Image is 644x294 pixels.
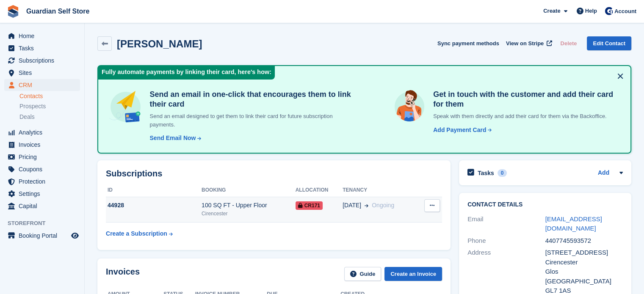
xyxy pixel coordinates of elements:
span: Capital [19,200,69,212]
h4: Send an email in one-click that encourages them to link their card [146,90,358,109]
a: Contacts [19,92,80,100]
div: 0 [498,169,507,177]
div: 44928 [106,201,202,210]
span: Analytics [19,126,69,138]
a: menu [4,230,80,242]
div: Cirencester [202,210,296,217]
h2: Contact Details [467,201,623,208]
a: menu [4,163,80,175]
span: [DATE] [343,201,361,210]
div: Send Email Now [149,134,196,143]
p: Send an email designed to get them to link their card for future subscription payments. [146,112,358,129]
span: Subscriptions [19,55,69,66]
a: Guardian Self Store [23,4,93,18]
span: Create [543,7,560,15]
img: stora-icon-8386f47178a22dfd0bd8f6a31ec36ba5ce8667c1dd55bd0f319d3a0aa187defe.svg [7,5,19,18]
a: Preview store [70,231,80,241]
a: menu [4,30,80,42]
div: 4407745593572 [545,236,623,246]
img: get-in-touch-e3e95b6451f4e49772a6039d3abdde126589d6f45a760754adfa51be33bf0f70.svg [392,90,426,124]
span: Protection [19,176,69,187]
div: Fully automate payments by linking their card, here's how: [98,66,275,80]
a: menu [4,79,80,91]
div: Email [467,214,545,234]
span: Home [19,30,69,42]
a: menu [4,67,80,79]
a: menu [4,55,80,66]
span: Storefront [8,219,84,228]
span: Account [614,7,636,16]
span: Prospects [19,102,46,110]
button: Sync payment methods [437,36,499,50]
div: Glos [545,267,623,277]
div: [GEOGRAPHIC_DATA] [545,277,623,286]
a: Guide [344,267,381,281]
a: [EMAIL_ADDRESS][DOMAIN_NAME] [545,215,602,232]
span: CR171 [296,201,323,210]
h2: Invoices [106,267,140,281]
th: ID [106,184,202,197]
a: Edit Contact [587,36,631,50]
div: Add Payment Card [433,126,486,135]
span: Coupons [19,163,69,175]
span: Tasks [19,42,69,54]
div: Phone [467,236,545,246]
a: View on Stripe [503,36,554,50]
div: 100 SQ FT - Upper Floor [202,201,296,210]
a: menu [4,200,80,212]
h2: Subscriptions [106,169,442,179]
span: Deals [19,113,35,121]
div: [STREET_ADDRESS] [545,248,623,258]
img: Tom Scott [605,7,613,15]
span: Invoices [19,139,69,151]
a: menu [4,188,80,200]
span: View on Stripe [506,39,544,48]
th: Booking [202,184,296,197]
a: menu [4,126,80,138]
a: Create a Subscription [106,226,173,242]
span: Settings [19,188,69,200]
p: Speak with them directly and add their card for them via the Backoffice. [430,112,620,121]
h4: Get in touch with the customer and add their card for them [430,90,620,109]
button: Delete [557,36,580,50]
a: menu [4,139,80,151]
div: Create a Subscription [106,229,167,238]
span: Sites [19,67,69,79]
th: Allocation [296,184,343,197]
span: Booking Portal [19,230,69,242]
span: CRM [19,79,69,91]
span: Pricing [19,151,69,163]
span: Ongoing [372,202,394,209]
h2: Tasks [478,169,494,177]
span: Help [585,7,597,15]
th: Tenancy [343,184,417,197]
a: Create an Invoice [384,267,442,281]
img: send-email-b5881ef4c8f827a638e46e229e590028c7e36e3a6c99d2365469aff88783de13.svg [108,90,143,124]
div: Cirencester [545,258,623,267]
a: Deals [19,113,80,121]
a: menu [4,42,80,54]
a: Add Payment Card [430,126,492,135]
a: menu [4,151,80,163]
a: Add [598,168,609,178]
a: Prospects [19,102,80,111]
h2: [PERSON_NAME] [117,38,202,49]
a: menu [4,176,80,187]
